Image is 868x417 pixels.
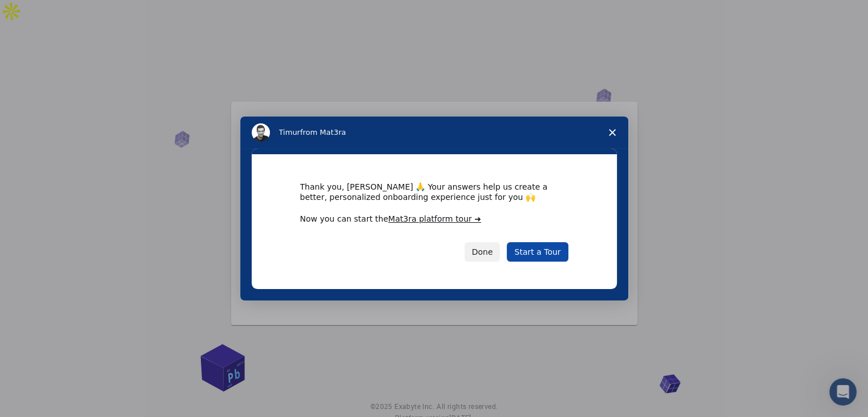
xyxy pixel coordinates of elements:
[465,242,500,262] button: Done
[300,128,346,137] span: from Mat3ra
[23,8,64,18] span: Support
[252,123,270,142] img: Profile image for Timur
[300,182,568,202] div: Thank you, [PERSON_NAME] 🙏 Your answers help us create a better, personalized onboarding experien...
[279,128,300,137] span: Timur
[596,117,628,149] span: Close survey
[300,214,568,225] div: Now you can start the
[388,214,481,223] a: Mat3ra platform tour ➜
[507,242,568,262] a: Start a Tour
